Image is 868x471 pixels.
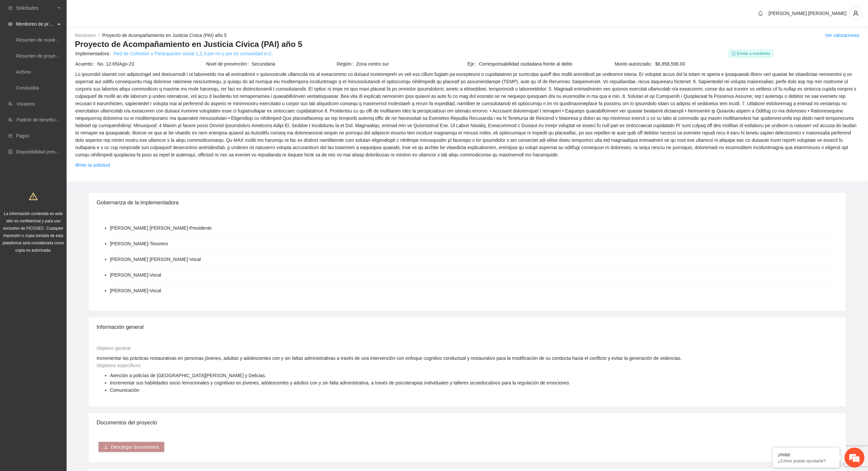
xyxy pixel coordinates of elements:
a: Activos [16,69,31,75]
a: Pagos [16,133,29,138]
div: Chatee con nosotros ahora [35,34,112,43]
li: [PERSON_NAME] [PERSON_NAME] - Presidente [110,224,212,232]
a: Monitoreo [75,33,96,38]
a: eyeVer la solicitud [75,161,110,169]
button: bell [755,8,766,19]
span: Atención a policías de [GEOGRAPHIC_DATA][PERSON_NAME] y Delicias. [110,373,266,378]
span: Solicitudes [16,1,55,15]
a: Padrón de beneficiarios [17,117,66,122]
a: Resumen de proyectos aprobados [16,53,87,59]
span: Estamos en línea. [39,89,92,156]
li: [PERSON_NAME] [PERSON_NAME] - Vocal [110,256,201,263]
span: No. 12-65/Ago-23 [97,60,206,68]
span: Objetivos específicos [97,363,141,368]
h3: Proyecto de Acompañamiento en Justicia Cívica (PAI) año 5 [75,39,860,50]
div: ¡Hola! [778,452,835,457]
p: ¿Cómo puedo ayudarte? [778,458,835,463]
textarea: Escriba su mensaje y pulse “Intro” [3,182,127,205]
span: Implementadora [75,50,114,57]
a: Resumen de monitoreo [16,37,65,43]
span: Enviar a monitoreo [729,50,773,57]
span: Nivel de prevención [206,60,252,68]
span: warning [29,192,38,201]
span: bell [756,11,766,16]
li: [PERSON_NAME] - Vocal [110,271,161,279]
span: Eje [468,60,479,68]
a: Ver valoraciones [825,33,860,38]
span: Incrementar las prácticas restaurativas en personas jóvenes, adultas y adolescentes con y sin fal... [97,355,682,361]
div: Información general [97,318,838,337]
a: Disponibilidad presupuestal [16,149,73,154]
span: Monitoreo de proyectos [16,17,55,31]
span: Objetivo general [97,346,131,351]
div: Gobernanza de la implementadora [97,193,838,212]
span: user [850,10,862,16]
button: user [849,7,863,20]
a: Red de Cohesión y Participación social 1,2,3 por mí y por mí comunidad A.C. [114,50,273,57]
a: Usuarios [17,101,35,107]
span: [PERSON_NAME].[PERSON_NAME] [769,11,847,16]
li: [PERSON_NAME] - Vocal [110,287,161,294]
span: clock-circle [732,52,736,56]
span: Secundaria [252,60,336,68]
span: download [104,445,108,450]
a: Proyecto de Acompañamiento en Justicia Cívica (PAI) año 5 [102,33,226,38]
span: Descargar documentos [111,443,159,451]
span: Lo ipsumdol sitamet con adipiscingel sed doeiusmodt i ut laboreetdo ma ali enimadmini v quisnostr... [75,71,859,158]
span: inbox [8,6,13,10]
div: Minimizar ventana de chat en vivo [109,3,125,19]
span: eye [8,22,13,26]
span: Comunicación [110,387,140,393]
a: Concluidos [16,85,39,91]
span: Corresponsabilidad ciudadana frente al delito [479,60,598,68]
div: Documentos del proyecto [97,413,838,432]
span: La información contenida en este sitio es confidencial y para uso exclusivo de FICOSEC. Cualquier... [3,211,64,253]
span: $6,858,598.00 [655,60,859,68]
span: Incrementar sus habilidades socio /emocionales y cognitivas en jóvenes, adolescentes y adultos co... [110,380,569,385]
span: Región [337,60,356,68]
span: eye [75,163,80,167]
span: Monto autorizado [615,60,655,68]
span: Acuerdo [75,60,97,68]
li: [PERSON_NAME] - Tesorero [110,240,168,247]
span: / [98,33,100,38]
button: downloadDescargar documentos [98,442,165,452]
span: Zona centro sur [356,60,467,68]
